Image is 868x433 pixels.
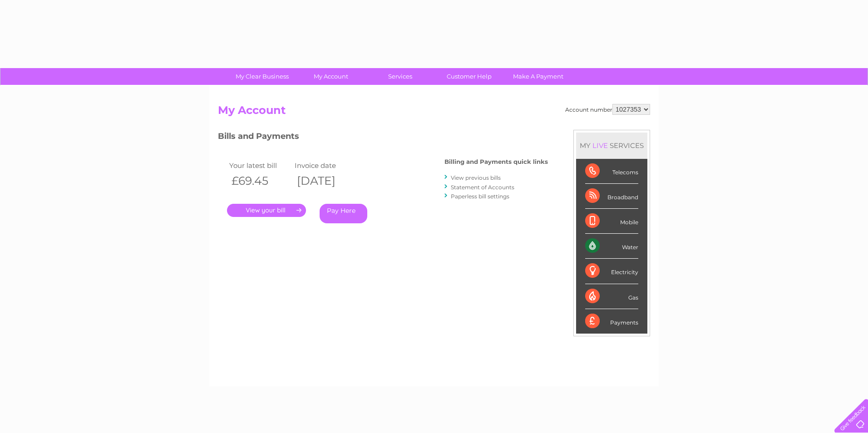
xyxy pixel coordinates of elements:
td: Your latest bill [227,159,292,172]
h2: My Account [218,104,650,121]
a: Paperless bill settings [451,193,509,200]
a: . [227,204,306,217]
a: View previous bills [451,174,501,181]
a: My Clear Business [225,68,300,85]
a: Pay Here [320,204,367,223]
a: Services [363,68,438,85]
div: Telecoms [585,159,638,184]
div: Electricity [585,259,638,284]
div: Gas [585,284,638,309]
div: Payments [585,309,638,334]
h4: Billing and Payments quick links [444,158,548,165]
a: My Account [294,68,369,85]
div: Broadband [585,184,638,209]
th: £69.45 [227,172,292,190]
a: Customer Help [432,68,507,85]
div: Water [585,234,638,259]
div: Mobile [585,209,638,234]
div: MY SERVICES [576,133,647,158]
td: Invoice date [292,159,358,172]
div: Account number [565,104,650,115]
a: Make A Payment [501,68,576,85]
h3: Bills and Payments [218,130,548,146]
a: Statement of Accounts [451,184,514,191]
th: [DATE] [292,172,358,190]
div: LIVE [591,141,610,150]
